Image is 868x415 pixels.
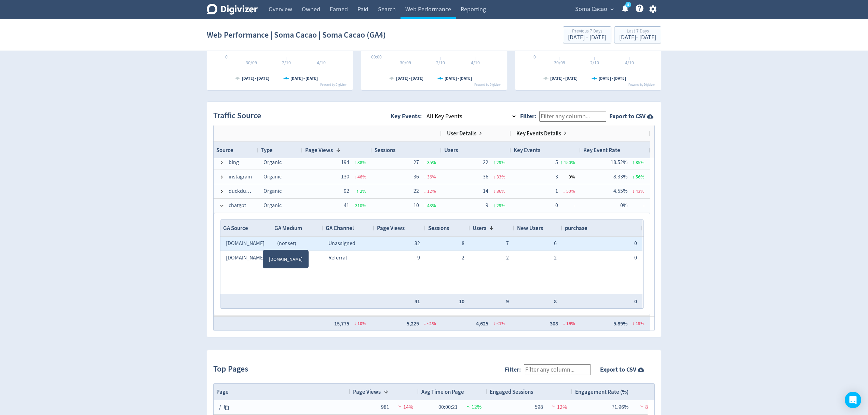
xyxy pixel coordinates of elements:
[219,401,345,414] div: /
[568,29,606,35] div: Previous 7 Days
[415,240,420,247] span: 32
[396,404,413,411] span: 14%
[609,6,615,12] span: expand_more
[563,188,565,194] span: ↓
[619,29,656,35] div: Last 7 Days
[216,388,229,396] span: Page
[506,298,509,305] span: 9
[555,188,558,195] span: 1
[229,316,242,329] span: tiktok
[459,298,464,305] span: 10
[263,173,282,180] span: Organic
[550,404,557,409] img: negative-performance.svg
[427,202,436,209] span: 43 %
[506,240,509,247] span: 7
[506,254,509,261] span: 2
[428,224,449,232] span: Sessions
[473,224,486,232] span: Users
[341,173,349,180] span: 130
[356,188,359,194] span: ↑
[261,146,273,154] span: Type
[493,188,496,194] span: ↓
[427,159,436,165] span: 35 %
[550,76,578,81] text: [DATE] - [DATE]
[497,202,505,209] span: 29 %
[242,76,269,81] text: [DATE] - [DATE]
[554,240,557,247] span: 6
[569,174,575,180] span: 0 %
[483,188,488,195] span: 14
[424,174,426,180] span: ↓
[263,202,282,209] span: Organic
[396,76,423,81] text: [DATE] - [DATE]
[357,174,366,180] span: 46 %
[400,59,411,66] text: 30/09
[246,59,257,66] text: 30/09
[375,146,395,154] span: Sessions
[341,159,349,166] span: 194
[427,174,436,180] span: 36 %
[391,112,425,120] label: Key Events:
[514,146,540,154] span: Key Events
[614,26,661,43] button: Last 7 Days[DATE]- [DATE]
[611,401,628,414] div: 71.96%
[445,76,472,81] text: [DATE] - [DATE]
[413,202,419,209] span: 10
[344,188,349,195] span: 92
[619,35,656,41] div: [DATE] - [DATE]
[326,224,354,232] span: GA Channel
[427,188,436,194] span: 12 %
[483,159,488,166] span: 22
[407,320,419,327] span: 5,225
[613,173,627,180] span: 8.33%
[613,188,627,195] span: 4.55%
[627,316,645,329] span: -
[424,320,426,327] span: ↓
[555,159,558,166] span: 5
[274,224,302,232] span: GA Medium
[263,188,282,195] span: Organic
[628,83,655,87] text: Powered by Digivizer
[568,35,606,41] div: [DATE] - [DATE]
[483,173,488,180] span: 36
[334,320,349,327] span: 15,775
[415,298,420,305] span: 41
[520,112,539,120] label: Filter:
[563,320,565,327] span: ↓
[282,59,291,66] text: 2/10
[372,401,389,414] div: 981
[638,404,652,411] span: 8%
[352,202,354,209] span: ↑
[424,188,426,194] span: ↓
[355,202,366,209] span: 310 %
[517,224,543,232] span: New Users
[465,404,472,409] img: positive-performance.svg
[524,364,591,375] input: Filter any column...
[638,404,645,409] img: negative-performance.svg
[497,188,505,194] span: 36 %
[493,202,496,209] span: ↑
[213,363,251,375] h2: Top Pages
[493,320,496,327] span: ↓
[207,24,386,46] h1: Web Performance | Soma Cacao | Soma Cacao (GA4)
[636,174,645,180] span: 56 %
[632,188,635,194] span: ↓
[566,188,575,194] span: 50 %
[565,224,587,232] span: purchase
[328,240,355,247] span: Unassigned
[438,401,458,414] div: 00:00:21
[497,159,505,165] span: 29 %
[516,130,561,137] span: Key Events Details
[566,320,575,327] span: 19 %
[424,202,426,209] span: ↑
[634,298,637,305] span: 0
[216,146,233,154] span: Source
[354,159,356,165] span: ↑
[344,202,349,209] span: 41
[465,404,482,411] span: 12%
[447,130,476,137] span: User Details
[229,156,239,169] span: bing
[563,26,611,43] button: Previous 7 Days[DATE] - [DATE]
[377,224,405,232] span: Page Views
[505,365,524,374] label: Filter:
